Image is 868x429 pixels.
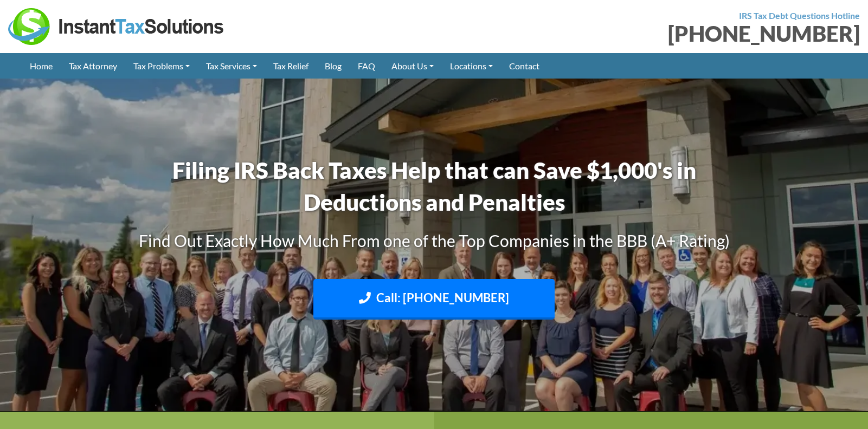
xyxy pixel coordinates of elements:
[133,229,735,252] h3: Find Out Exactly How Much From one of the Top Companies in the BBB (A+ Rating)
[313,279,555,320] a: Call: [PHONE_NUMBER]
[350,53,383,79] a: FAQ
[8,8,225,45] img: Instant Tax Solutions Logo
[383,53,442,79] a: About Us
[501,53,548,79] a: Contact
[61,53,125,79] a: Tax Attorney
[265,53,317,79] a: Tax Relief
[442,53,501,79] a: Locations
[198,53,265,79] a: Tax Services
[22,53,61,79] a: Home
[125,53,198,79] a: Tax Problems
[442,23,860,44] div: [PHONE_NUMBER]
[739,10,860,21] strong: IRS Tax Debt Questions Hotline
[8,20,225,30] a: Instant Tax Solutions Logo
[133,154,735,218] h1: Filing IRS Back Taxes Help that can Save $1,000's in Deductions and Penalties
[317,53,350,79] a: Blog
